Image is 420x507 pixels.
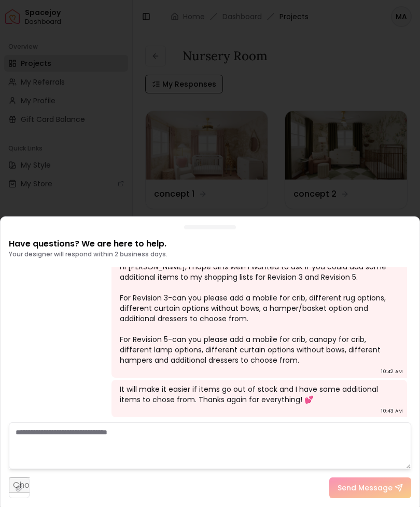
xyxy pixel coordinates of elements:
[381,366,403,377] div: 10:42 AM
[120,262,397,365] div: Hi [PERSON_NAME], I hope all is well! I wanted to ask if you could add some additional items to m...
[9,238,167,250] p: Have questions? We are here to help.
[120,384,397,405] div: It will make it easier if items go out of stock and I have some additional items to chose from. T...
[381,406,403,416] div: 10:43 AM
[9,250,167,258] p: Your designer will respond within 2 business days.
